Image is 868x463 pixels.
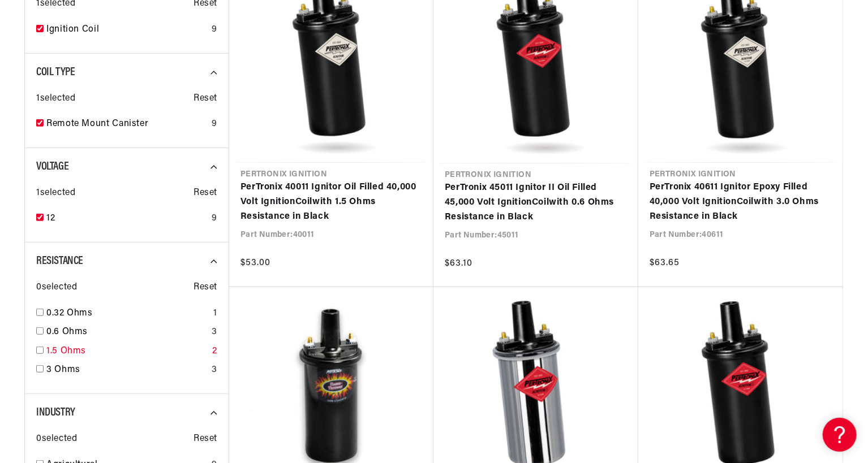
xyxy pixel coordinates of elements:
[46,325,207,340] a: 0.6 Ohms
[212,363,217,378] div: 3
[36,186,75,201] span: 1 selected
[46,363,207,378] a: 3 Ohms
[36,92,75,106] span: 1 selected
[194,92,217,106] span: Reset
[213,306,217,321] div: 1
[194,432,217,447] span: Reset
[445,181,627,224] a: PerTronix 45011 Ignitor II Oil Filled 45,000 Volt IgnitionCoilwith 0.6 Ohms Resistance in Black
[36,161,68,172] span: Voltage
[46,211,207,226] a: 12
[36,407,75,418] span: Industry
[46,23,207,37] a: Ignition Coil
[36,67,75,78] span: Coil Type
[36,432,77,447] span: 0 selected
[212,211,217,226] div: 9
[46,306,209,321] a: 0.32 Ohms
[212,344,217,359] div: 2
[212,117,217,132] div: 9
[240,180,422,224] a: PerTronix 40011 Ignitor Oil Filled 40,000 Volt IgnitionCoilwith 1.5 Ohms Resistance in Black
[46,117,207,132] a: Remote Mount Canister
[212,325,217,340] div: 3
[212,23,217,37] div: 9
[650,180,831,224] a: PerTronix 40611 Ignitor Epoxy Filled 40,000 Volt IgnitionCoilwith 3.0 Ohms Resistance in Black
[36,280,77,295] span: 0 selected
[46,344,208,359] a: 1.5 Ohms
[36,256,83,267] span: Resistance
[194,280,217,295] span: Reset
[194,186,217,201] span: Reset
